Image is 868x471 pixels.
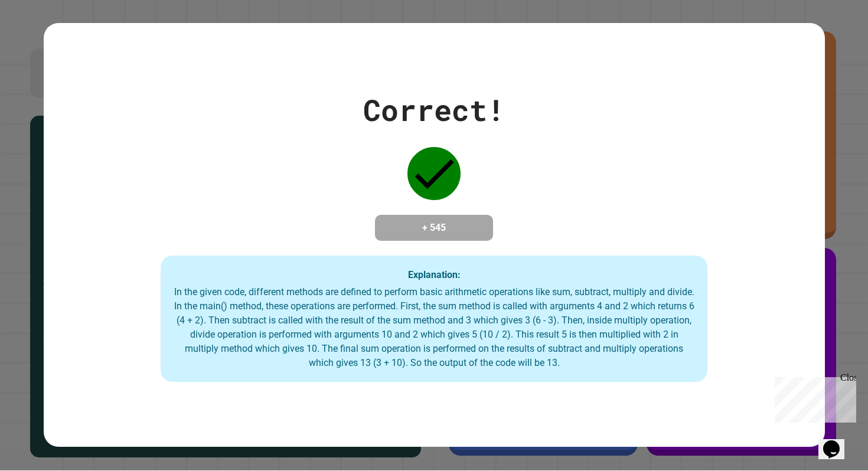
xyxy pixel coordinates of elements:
div: Correct! [363,88,505,132]
h4: + 545 [387,221,481,235]
iframe: chat widget [818,424,856,459]
div: Chat with us now!Close [5,5,81,75]
div: In the given code, different methods are defined to perform basic arithmetic operations like sum,... [172,285,696,370]
iframe: chat widget [770,372,856,423]
strong: Explanation: [408,269,461,280]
